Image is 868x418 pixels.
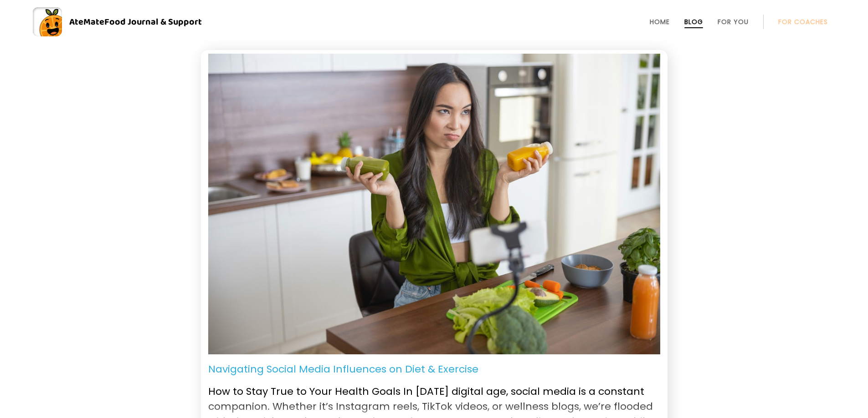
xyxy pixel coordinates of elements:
span: Food Journal & Support [104,15,202,29]
a: Home [650,18,670,25]
div: AteMate [62,15,202,29]
a: For You [718,18,749,25]
a: AteMateFood Journal & Support [33,7,835,36]
a: Blog [684,18,703,25]
p: Navigating Social Media Influences on Diet & Exercise [208,362,478,377]
img: Girl eating a cake [208,54,660,354]
a: For Coaches [778,18,828,25]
